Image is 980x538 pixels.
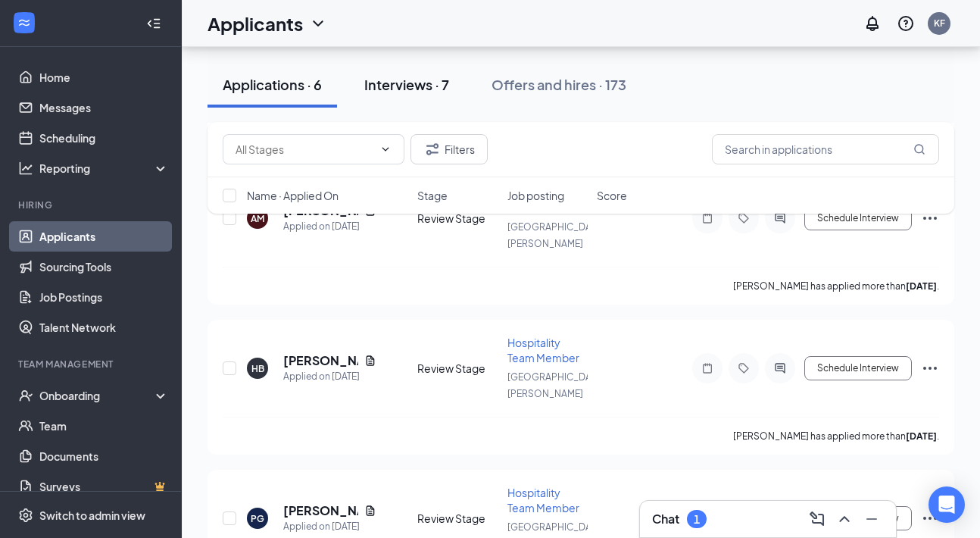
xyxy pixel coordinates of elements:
[652,511,679,527] h3: Chat
[492,75,626,94] div: Offers and hires · 173
[507,188,564,203] span: Job posting
[597,188,627,203] span: Score
[39,441,169,471] a: Documents
[805,507,829,531] button: ComposeMessage
[18,508,33,523] svg: Settings
[417,188,448,203] span: Stage
[39,508,145,523] div: Switch to admin view
[39,282,169,312] a: Job Postings
[18,388,33,403] svg: UserCheck
[39,411,169,441] a: Team
[733,280,939,292] p: [PERSON_NAME] has applied more than .
[283,502,358,519] h5: [PERSON_NAME]
[283,369,376,384] div: Applied on [DATE]
[417,511,498,526] div: Review Stage
[283,352,358,369] h5: [PERSON_NAME]
[146,16,161,31] svg: Collapse
[39,92,169,123] a: Messages
[410,134,488,164] button: Filter Filters
[507,486,579,515] span: Hospitality Team Member
[208,11,303,36] h1: Applicants
[309,14,327,33] svg: ChevronDown
[39,388,156,403] div: Onboarding
[423,140,442,158] svg: Filter
[223,75,322,94] div: Applications · 6
[863,510,881,528] svg: Minimize
[39,471,169,502] a: SurveysCrown
[913,143,925,155] svg: MagnifyingGlass
[929,486,965,523] div: Open Intercom Messenger
[808,510,826,528] svg: ComposeMessage
[906,280,937,292] b: [DATE]
[39,161,170,176] div: Reporting
[247,188,339,203] span: Name · Applied On
[934,17,945,30] div: KF
[771,362,789,374] svg: ActiveChat
[39,221,169,252] a: Applicants
[735,362,753,374] svg: Tag
[236,141,373,158] input: All Stages
[18,161,33,176] svg: Analysis
[698,362,716,374] svg: Note
[835,510,854,528] svg: ChevronUp
[921,509,939,527] svg: Ellipses
[39,312,169,343] a: Talent Network
[251,362,264,375] div: HB
[39,123,169,153] a: Scheduling
[832,507,857,531] button: ChevronUp
[897,14,915,33] svg: QuestionInfo
[251,512,264,525] div: PG
[694,513,700,526] div: 1
[921,359,939,377] svg: Ellipses
[18,358,166,371] div: Team Management
[417,361,498,376] div: Review Stage
[906,430,937,442] b: [DATE]
[804,356,912,380] button: Schedule Interview
[507,336,579,364] span: Hospitality Team Member
[364,355,376,367] svg: Document
[39,62,169,92] a: Home
[283,519,376,534] div: Applied on [DATE]
[364,505,376,517] svg: Document
[507,371,604,399] span: [GEOGRAPHIC_DATA][PERSON_NAME]
[17,15,32,30] svg: WorkstreamLogo
[863,14,882,33] svg: Notifications
[364,75,449,94] div: Interviews · 7
[18,199,166,211] div: Hiring
[733,430,939,443] p: [PERSON_NAME] has applied more than .
[712,134,939,164] input: Search in applications
[39,252,169,282] a: Sourcing Tools
[860,507,884,531] button: Minimize
[379,143,392,155] svg: ChevronDown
